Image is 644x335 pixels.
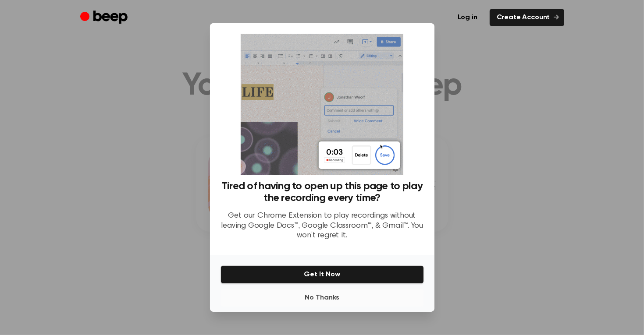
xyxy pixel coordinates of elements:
[221,211,424,241] p: Get our Chrome Extension to play recordings without leaving Google Docs™, Google Classroom™, & Gm...
[221,265,424,284] button: Get It Now
[80,9,130,26] a: Beep
[241,34,403,175] img: Beep extension in action
[490,9,564,26] a: Create Account
[221,180,424,204] h3: Tired of having to open up this page to play the recording every time?
[451,9,484,26] a: Log in
[221,289,424,307] button: No Thanks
